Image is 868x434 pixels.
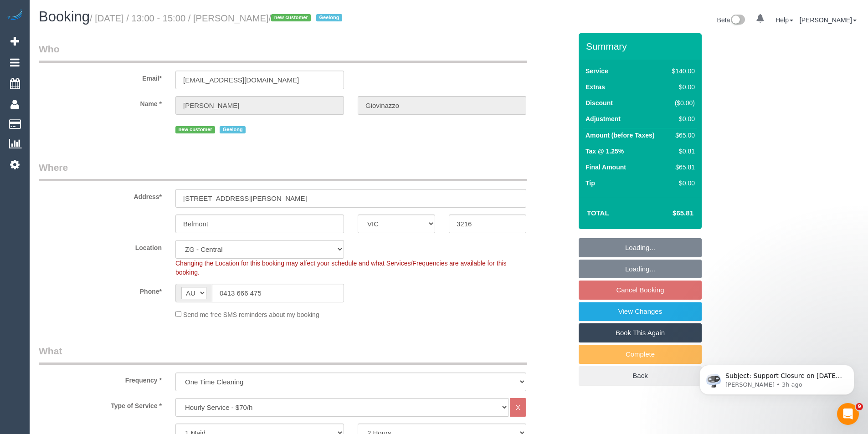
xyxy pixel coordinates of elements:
[668,82,695,92] div: $0.00
[586,41,697,51] h3: Summary
[32,284,169,296] label: Phone*
[39,344,527,365] legend: What
[717,16,745,24] a: Beta
[90,13,345,23] small: / [DATE] / 13:00 - 15:00 / [PERSON_NAME]
[5,9,24,22] img: Automaid Logo
[32,189,169,201] label: Address*
[586,147,624,156] label: Tax @ 1.25%
[175,214,344,233] input: Suburb*
[579,366,702,385] a: Back
[586,66,608,76] label: Service
[668,114,695,123] div: $0.00
[32,71,169,83] label: Email*
[776,16,793,24] a: Help
[269,13,345,23] span: /
[39,161,527,181] legend: Where
[358,96,526,115] input: Last Name*
[586,114,621,123] label: Adjustment
[668,147,695,156] div: $0.81
[668,179,695,188] div: $0.00
[39,42,527,63] legend: Who
[586,82,605,92] label: Extras
[175,71,344,89] input: Email*
[668,98,695,107] div: ($0.00)
[856,403,863,410] span: 9
[579,323,702,342] a: Book This Again
[212,284,344,302] input: Phone*
[220,126,246,133] span: Geelong
[32,373,169,385] label: Frequency *
[668,66,695,76] div: $140.00
[586,98,613,107] label: Discount
[183,311,319,318] span: Send me free SMS reminders about my booking
[175,126,215,133] span: new customer
[39,9,90,25] span: Booking
[837,403,859,425] iframe: Intercom live chat
[800,16,857,24] a: [PERSON_NAME]
[668,163,695,172] div: $65.81
[32,240,169,252] label: Location
[175,96,344,115] input: First Name*
[271,14,311,21] span: new customer
[316,14,342,21] span: Geelong
[586,163,626,172] label: Final Amount
[668,131,695,140] div: $65.00
[686,346,868,409] iframe: Intercom notifications message
[175,260,507,276] span: Changing the Location for this booking may affect your schedule and what Services/Frequencies are...
[32,96,169,108] label: Name *
[730,15,745,26] img: New interface
[645,209,693,217] h4: $65.81
[586,179,595,188] label: Tip
[32,398,169,410] label: Type of Service *
[579,302,702,321] a: View Changes
[449,214,526,233] input: Post Code*
[587,209,609,217] strong: Total
[586,131,654,140] label: Amount (before Taxes)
